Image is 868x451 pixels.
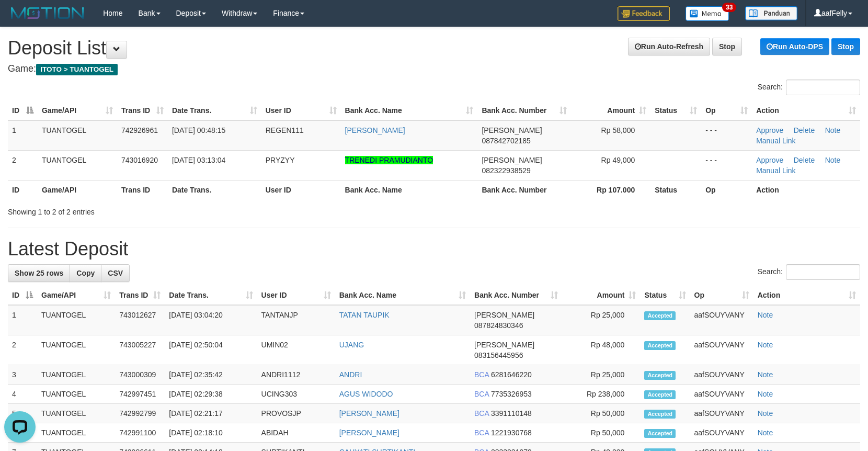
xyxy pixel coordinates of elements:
td: - - - [701,150,752,180]
td: ABIDAH [257,423,335,443]
img: panduan.png [745,6,797,20]
a: Stop [831,38,860,55]
td: 4 [8,385,37,404]
span: BCA [474,429,489,437]
div: Showing 1 to 2 of 2 entries [8,202,354,217]
span: Copy 7735326953 to clipboard [491,390,532,398]
td: TUANTOGEL [38,120,117,151]
th: Bank Acc. Name: activate to sort column ascending [341,101,478,120]
td: 5 [8,404,37,423]
span: BCA [474,370,489,379]
a: [PERSON_NAME] [339,429,399,437]
span: Copy 083156445956 to clipboard [474,351,523,359]
th: Bank Acc. Number [477,180,571,199]
td: 742992799 [115,404,165,423]
a: Note [758,429,773,437]
span: Rp 58,000 [601,126,635,134]
a: Run Auto-Refresh [628,38,710,55]
th: Op [701,180,752,199]
a: Delete [794,126,815,134]
input: Search: [786,264,860,280]
a: Note [825,126,841,134]
th: Action: activate to sort column ascending [752,101,860,120]
span: [DATE] 03:13:04 [172,156,225,164]
span: [DATE] 00:48:15 [172,126,225,134]
span: ITOTO > TUANTOGEL [36,64,118,75]
a: Delete [794,156,815,164]
a: [PERSON_NAME] [339,409,399,418]
th: Op: activate to sort column ascending [690,286,753,305]
td: UCING303 [257,385,335,404]
img: Feedback.jpg [618,6,670,21]
span: REGEN111 [266,126,304,134]
td: Rp 25,000 [562,305,640,335]
th: User ID [261,180,341,199]
th: Game/API [38,180,117,199]
td: TUANTOGEL [37,305,115,335]
th: Action: activate to sort column ascending [753,286,860,305]
span: Accepted [644,390,676,399]
span: Accepted [644,429,676,438]
th: Date Trans.: activate to sort column ascending [168,101,261,120]
span: [PERSON_NAME] [474,341,534,349]
td: TUANTOGEL [38,150,117,180]
td: Rp 48,000 [562,335,640,365]
span: Copy 6281646220 to clipboard [491,370,532,379]
span: Copy 1221930768 to clipboard [491,429,532,437]
td: aafSOUYVANY [690,423,753,443]
a: Note [758,409,773,418]
td: ANDRI1112 [257,365,335,385]
span: Copy 082322938529 to clipboard [482,166,530,175]
th: Game/API: activate to sort column ascending [38,101,117,120]
span: [PERSON_NAME] [482,156,542,164]
span: Accepted [644,341,676,350]
th: Bank Acc. Number: activate to sort column ascending [477,101,571,120]
td: 2 [8,335,37,365]
th: ID: activate to sort column descending [8,101,38,120]
td: 2 [8,150,38,180]
a: Manual Link [756,137,796,145]
th: Bank Acc. Name: activate to sort column ascending [335,286,470,305]
a: UJANG [339,341,364,349]
span: Accepted [644,311,676,320]
a: Note [758,341,773,349]
a: Copy [70,264,101,282]
input: Search: [786,80,860,95]
h4: Game: [8,64,860,74]
td: 3 [8,365,37,385]
button: Open LiveChat chat widget [4,4,36,36]
th: Bank Acc. Name [341,180,478,199]
th: Rp 107.000 [571,180,650,199]
span: Accepted [644,371,676,380]
a: TATAN TAUPIK [339,311,390,319]
td: - - - [701,120,752,151]
td: 1 [8,305,37,335]
a: Note [825,156,841,164]
th: Date Trans.: activate to sort column ascending [165,286,257,305]
td: 742997451 [115,385,165,404]
td: 742991100 [115,423,165,443]
span: Rp 49,000 [601,156,635,164]
a: Run Auto-DPS [760,38,829,55]
td: Rp 25,000 [562,365,640,385]
label: Search: [758,264,860,280]
td: Rp 50,000 [562,423,640,443]
th: ID: activate to sort column descending [8,286,37,305]
a: Approve [756,126,783,134]
span: Copy 087842702185 to clipboard [482,137,530,145]
td: aafSOUYVANY [690,335,753,365]
span: BCA [474,390,489,398]
th: Trans ID: activate to sort column ascending [117,101,168,120]
th: Status: activate to sort column ascending [650,101,701,120]
a: Approve [756,156,783,164]
th: Amount: activate to sort column ascending [571,101,650,120]
th: Trans ID [117,180,168,199]
td: TUANTOGEL [37,404,115,423]
a: Note [758,390,773,398]
td: [DATE] 02:21:17 [165,404,257,423]
label: Search: [758,80,860,95]
td: TUANTOGEL [37,365,115,385]
th: Bank Acc. Number: activate to sort column ascending [470,286,562,305]
a: Note [758,311,773,319]
a: TRENEDI PRAMUDIANTO [345,156,433,164]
